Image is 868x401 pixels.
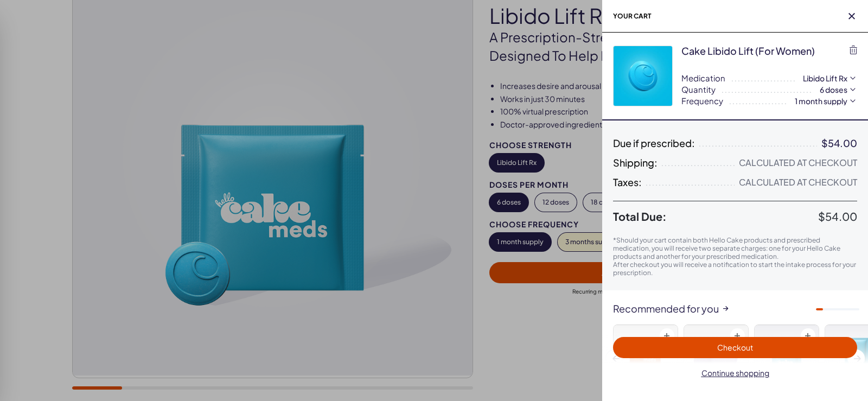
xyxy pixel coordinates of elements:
[614,46,672,106] img: p3ZtQTX4dfw0aP9sqBphP7GDoJYYEv1Qyfw0SU36.webp
[613,210,818,223] span: Total Due:
[739,177,857,188] div: Calculated at Checkout
[684,325,748,389] img: Stamina – Last Longer
[681,84,716,95] span: Quantity
[717,342,753,352] span: Checkout
[613,337,857,358] button: Checkout
[739,157,857,168] div: Calculated at Checkout
[701,368,769,378] span: Continue shopping
[681,95,723,106] span: Frequency
[613,236,857,260] p: *Should your cart contain both Hello Cake products and prescribed medication, you will receive tw...
[613,362,857,384] button: Continue shopping
[681,72,725,84] span: Medication
[613,260,856,277] span: After checkout you will receive a notification to start the intake process for your prescription.
[602,303,868,314] div: Recommended for you
[613,138,695,149] span: Due if prescribed:
[614,325,678,389] img: Cake ED Meds
[755,325,819,389] img: Libido Lift Rx For Her
[821,138,857,149] div: $54.00
[818,209,857,223] span: $54.00
[681,44,815,58] div: Cake Libido Lift (for Women)
[613,177,642,188] span: Taxes:
[613,157,658,168] span: Shipping:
